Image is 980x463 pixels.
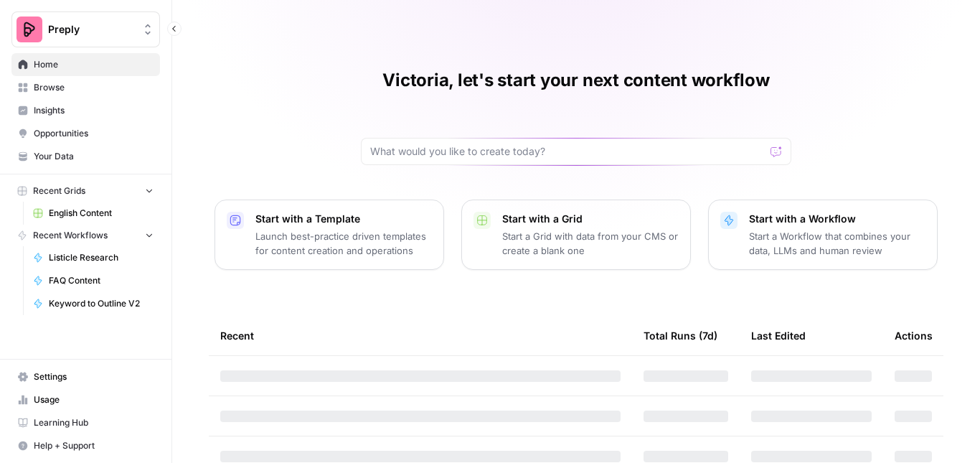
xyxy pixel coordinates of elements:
p: Start a Grid with data from your CMS or create a blank one [502,229,679,258]
span: Usage [34,393,154,406]
button: Recent Grids [11,180,160,202]
a: FAQ Content [27,269,160,292]
p: Start a Workflow that combines your data, LLMs and human review [749,229,925,258]
a: English Content [27,202,160,225]
span: Settings [34,370,154,383]
div: Total Runs (7d) [644,316,717,355]
button: Workspace: Preply [11,11,160,47]
a: Opportunities [11,122,160,145]
p: Launch best-practice driven templates for content creation and operations [255,229,432,258]
a: Settings [11,365,160,388]
span: Recent Workflows [33,229,108,242]
a: Listicle Research [27,246,160,269]
span: Your Data [34,150,154,163]
a: Your Data [11,145,160,168]
span: English Content [49,207,154,220]
span: Home [34,58,154,71]
div: Actions [895,316,933,355]
h1: Victoria, let's start your next content workflow [382,69,769,92]
div: Last Edited [751,316,806,355]
button: Start with a TemplateLaunch best-practice driven templates for content creation and operations [215,200,444,270]
span: Keyword to Outline V2 [49,297,154,310]
a: Browse [11,76,160,99]
span: Browse [34,81,154,94]
button: Start with a WorkflowStart a Workflow that combines your data, LLMs and human review [708,200,938,270]
span: Listicle Research [49,251,154,264]
button: Start with a GridStart a Grid with data from your CMS or create a blank one [461,200,691,270]
a: Usage [11,388,160,411]
a: Insights [11,99,160,122]
span: FAQ Content [49,274,154,287]
p: Start with a Workflow [749,212,925,226]
a: Home [11,53,160,76]
a: Learning Hub [11,411,160,434]
span: Help + Support [34,439,154,452]
span: Preply [48,22,135,37]
button: Recent Workflows [11,225,160,246]
span: Recent Grids [33,184,85,197]
span: Insights [34,104,154,117]
img: Preply Logo [17,17,42,42]
div: Recent [220,316,621,355]
span: Opportunities [34,127,154,140]
p: Start with a Grid [502,212,679,226]
button: Help + Support [11,434,160,457]
a: Keyword to Outline V2 [27,292,160,315]
input: What would you like to create today? [370,144,765,159]
p: Start with a Template [255,212,432,226]
span: Learning Hub [34,416,154,429]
